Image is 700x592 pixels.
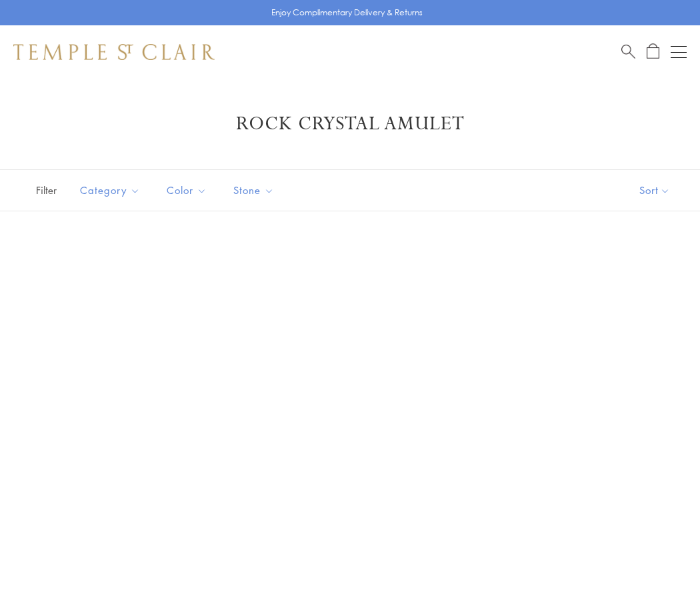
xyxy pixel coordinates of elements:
[13,44,215,60] img: Temple St. Clair
[157,175,217,205] button: Color
[647,43,659,60] a: Open Shopping Bag
[671,44,687,60] button: Open navigation
[160,182,217,199] span: Color
[70,175,150,205] button: Category
[621,43,635,60] a: Search
[271,6,423,19] p: Enjoy Complimentary Delivery & Returns
[609,170,700,211] button: Show sort by
[227,182,284,199] span: Stone
[73,182,150,199] span: Category
[33,112,667,136] h1: Rock Crystal Amulet
[223,175,284,205] button: Stone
